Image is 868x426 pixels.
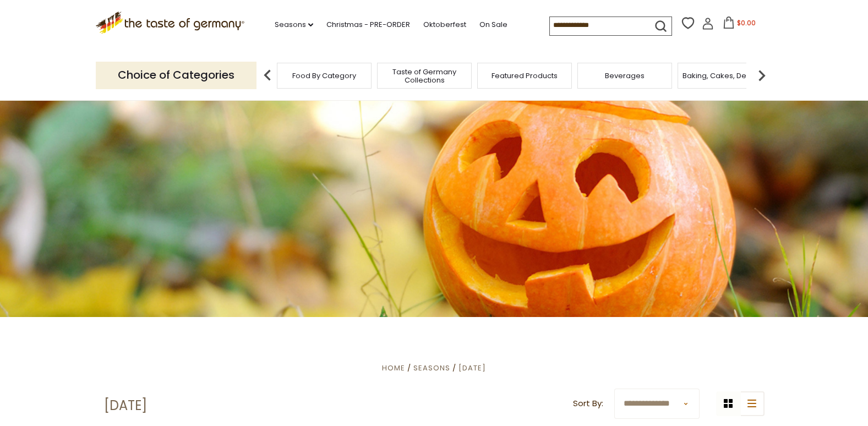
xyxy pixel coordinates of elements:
label: Sort By: [573,397,603,411]
a: [DATE] [458,363,486,373]
a: Food By Category [292,72,356,80]
a: Seasons [413,363,450,373]
span: $0.00 [737,18,756,28]
a: Baking, Cakes, Desserts [683,72,768,80]
a: Beverages [605,72,645,80]
a: Featured Products [492,72,558,80]
img: previous arrow [256,64,279,86]
p: Choice of Categories [96,62,256,89]
img: next arrow [751,64,773,86]
a: Christmas - PRE-ORDER [326,19,410,31]
a: On Sale [479,19,507,31]
h1: [DATE] [104,397,147,414]
a: Taste of Germany Collections [380,68,468,84]
a: Home [382,363,405,373]
button: $0.00 [716,17,763,33]
a: Seasons [275,19,313,31]
a: Oktoberfest [423,19,466,31]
